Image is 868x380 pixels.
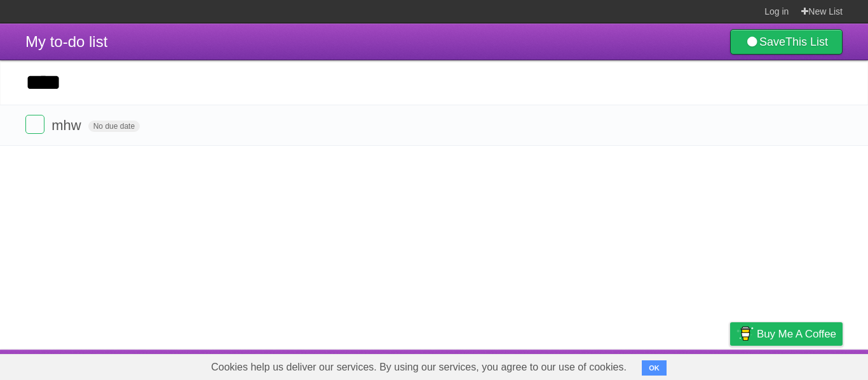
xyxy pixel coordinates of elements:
img: Buy me a coffee [736,323,754,344]
span: Cookies help us deliver our services. By using our services, you agree to our use of cookies. [198,355,639,380]
span: Buy me a coffee [757,323,836,345]
a: Privacy [714,353,747,377]
span: No due date [88,121,140,132]
a: Buy me a coffee [730,322,843,346]
a: Terms [670,353,698,377]
a: SaveThis List [730,29,843,55]
span: My to-do list [25,33,107,50]
a: Suggest a feature [763,353,843,377]
a: Developers [603,353,654,377]
span: mhw [51,117,84,133]
a: About [561,353,588,377]
label: Done [25,115,44,134]
b: This List [785,36,828,48]
button: OK [642,360,667,376]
